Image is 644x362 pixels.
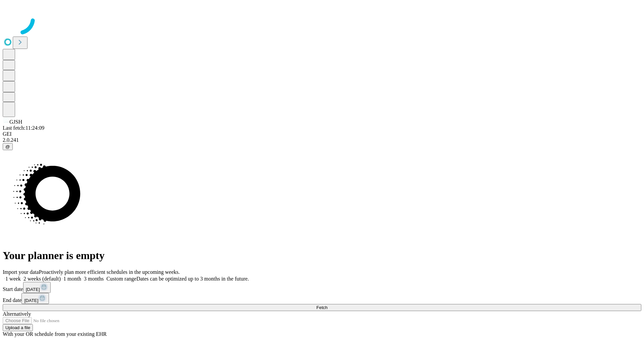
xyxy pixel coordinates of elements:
[39,269,180,275] span: Proactively plan more efficient schedules in the upcoming weeks.
[3,269,39,275] span: Import your data
[3,125,44,131] span: Last fetch: 11:24:09
[3,293,641,304] div: End date
[24,298,38,303] span: [DATE]
[3,143,13,150] button: @
[63,276,81,282] span: 1 month
[137,276,249,282] span: Dates can be optimized up to 3 months in the future.
[5,144,10,149] span: @
[3,311,31,317] span: Alternatively
[3,282,641,293] div: Start date
[3,331,107,337] span: With your OR schedule from your existing EHR
[3,304,641,311] button: Fetch
[3,137,641,143] div: 2.0.241
[3,249,641,262] h1: Your planner is empty
[21,293,49,304] button: [DATE]
[3,131,641,137] div: GEI
[23,282,51,293] button: [DATE]
[3,324,33,331] button: Upload a file
[316,305,327,310] span: Fetch
[9,119,22,125] span: GJSH
[5,276,21,282] span: 1 week
[84,276,104,282] span: 3 months
[23,276,61,282] span: 2 weeks (default)
[106,276,136,282] span: Custom range
[26,287,40,292] span: [DATE]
